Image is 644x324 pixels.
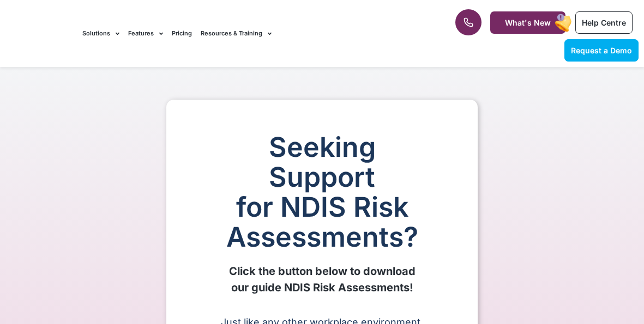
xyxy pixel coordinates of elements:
[221,132,423,252] h1: Seeking Support for NDIS Risk Assessments?
[505,18,551,27] span: What's New
[575,11,633,34] a: Help Centre
[5,26,71,41] img: CareMaster Logo
[172,15,192,52] a: Pricing
[82,15,119,52] a: Solutions
[582,18,626,27] span: Help Centre
[571,46,632,55] span: Request a Demo
[128,15,163,52] a: Features
[229,265,416,294] b: Click the button below to download our guide NDIS Risk Assessments!
[201,15,272,52] a: Resources & Training
[564,39,639,62] a: Request a Demo
[82,15,411,52] nav: Menu
[490,11,565,34] a: What's New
